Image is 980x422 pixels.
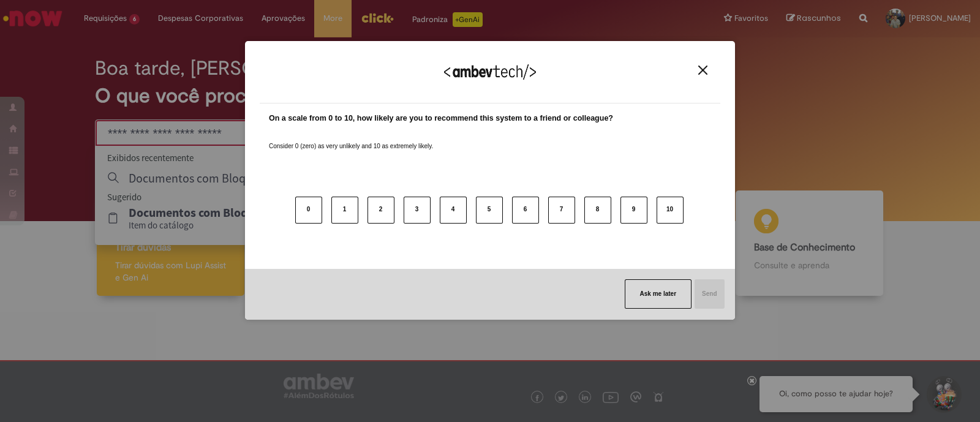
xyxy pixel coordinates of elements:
[269,127,433,151] label: Consider 0 (zero) as very unlikely and 10 as extremely likely.
[695,65,711,75] button: Close
[444,64,536,80] img: Logo Ambevtech
[476,197,503,224] button: 5
[269,113,613,124] label: On a scale from 0 to 10, how likely are you to recommend this system to a friend or colleague?
[331,197,358,224] button: 1
[625,279,692,309] button: Ask me later
[620,197,647,224] button: 9
[584,197,611,224] button: 8
[440,197,467,224] button: 4
[657,197,684,224] button: 10
[548,197,575,224] button: 7
[512,197,539,224] button: 6
[367,197,394,224] button: 2
[404,197,431,224] button: 3
[698,66,707,75] img: Close
[295,197,322,224] button: 0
